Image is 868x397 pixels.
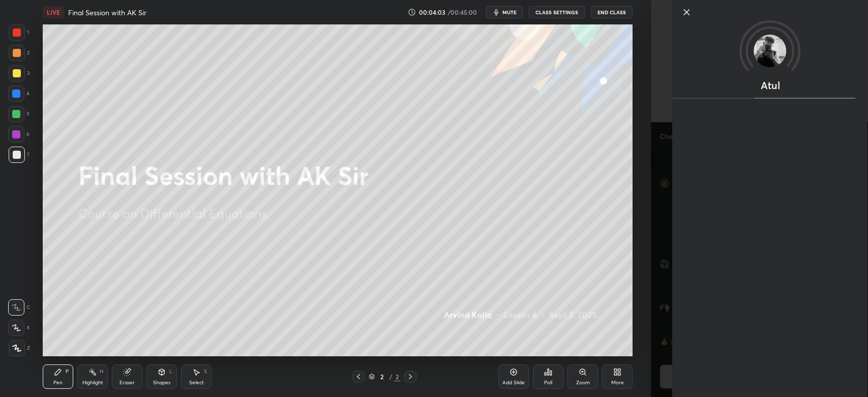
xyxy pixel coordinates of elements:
[204,369,207,374] div: S
[66,369,69,374] div: P
[486,6,523,18] button: mute
[754,35,787,67] img: 3
[394,372,400,381] div: 2
[68,8,146,17] h4: Final Session with AK Sir
[502,380,525,385] div: Add Slide
[153,380,170,385] div: Shapes
[53,380,63,385] div: Pen
[761,81,780,90] p: Atul
[8,320,30,336] div: X
[9,24,29,41] div: 1
[43,6,64,18] div: LIVE
[502,9,517,16] span: mute
[119,380,135,385] div: Eraser
[8,299,30,316] div: C
[169,369,172,374] div: L
[529,6,585,18] button: CLASS SETTINGS
[591,6,633,18] button: End Class
[611,380,624,385] div: More
[9,147,29,163] div: 7
[9,45,29,61] div: 2
[100,369,103,374] div: H
[377,374,387,380] div: 2
[672,90,867,101] div: animation
[389,374,392,380] div: /
[8,126,29,143] div: 6
[9,340,30,356] div: Z
[576,380,590,385] div: Zoom
[82,380,103,385] div: Highlight
[9,65,29,81] div: 3
[8,106,29,122] div: 5
[8,86,29,102] div: 4
[544,380,552,385] div: Poll
[189,380,204,385] div: Select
